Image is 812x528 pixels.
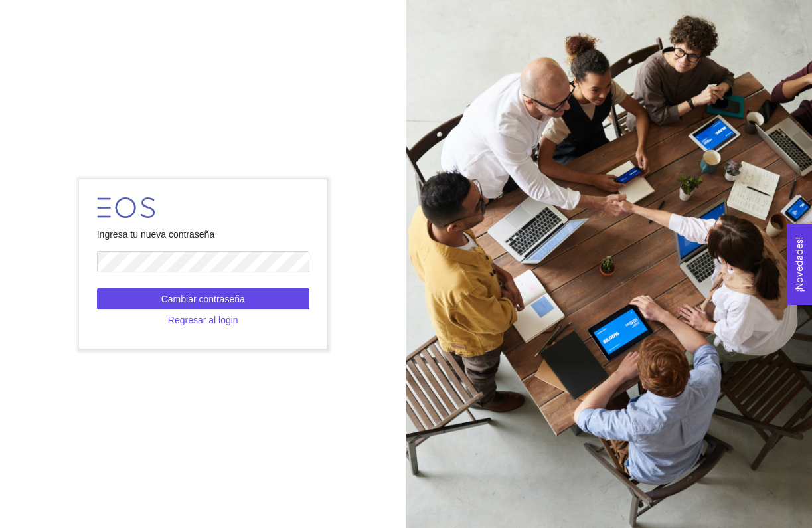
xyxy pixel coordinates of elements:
span: Cambiar contraseña [161,292,245,306]
img: AcciHbW0TsylAAAAAElFTkSuQmCC [97,197,155,218]
button: Open Feedback Widget [787,224,812,305]
div: Ingresa tu nueva contraseña [97,227,309,242]
button: Regresar al login [97,309,309,331]
span: Regresar al login [168,313,238,327]
a: Regresar al login [97,315,309,325]
button: Cambiar contraseña [97,288,309,309]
